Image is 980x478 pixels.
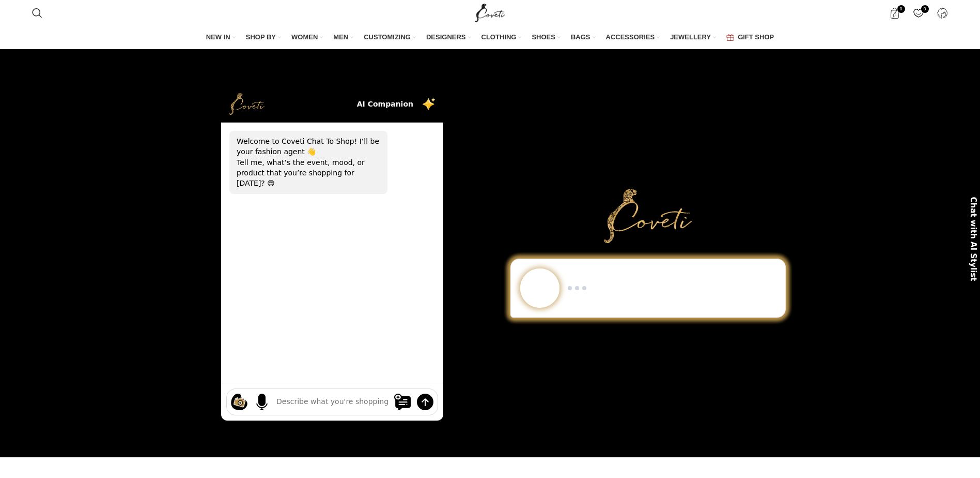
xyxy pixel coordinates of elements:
[27,27,953,49] div: Main navigation
[27,3,48,23] a: Search
[726,27,774,49] a: GIFT SHOP
[897,5,905,13] span: 0
[884,3,906,23] a: 0
[246,27,281,49] a: SHOP BY
[532,27,561,49] a: SHOES
[333,33,348,42] span: MEN
[473,8,507,17] a: Site logo
[670,33,711,42] span: JEWELLERY
[481,33,517,42] span: CLOTHING
[364,27,416,49] a: CUSTOMIZING
[726,34,734,41] img: GiftBag
[571,33,590,42] span: BAGS
[364,33,411,42] span: CUSTOMIZING
[291,33,318,42] span: WOMEN
[426,27,471,49] a: DESIGNERS
[670,27,716,49] a: JEWELLERY
[738,33,774,42] span: GIFT SHOP
[604,189,692,243] img: Primary Gold
[426,33,466,42] span: DESIGNERS
[333,27,353,49] a: MEN
[291,27,323,49] a: WOMEN
[206,27,236,49] a: NEW IN
[921,5,929,13] span: 0
[606,33,655,42] span: ACCESSORIES
[571,27,596,49] a: BAGS
[908,3,929,23] div: My Wishlist
[206,33,230,42] span: NEW IN
[503,259,793,318] div: Chat to Shop demo
[481,27,522,49] a: CLOTHING
[246,33,276,42] span: SHOP BY
[532,33,555,42] span: SHOES
[908,3,929,23] a: 0
[606,27,660,49] a: ACCESSORIES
